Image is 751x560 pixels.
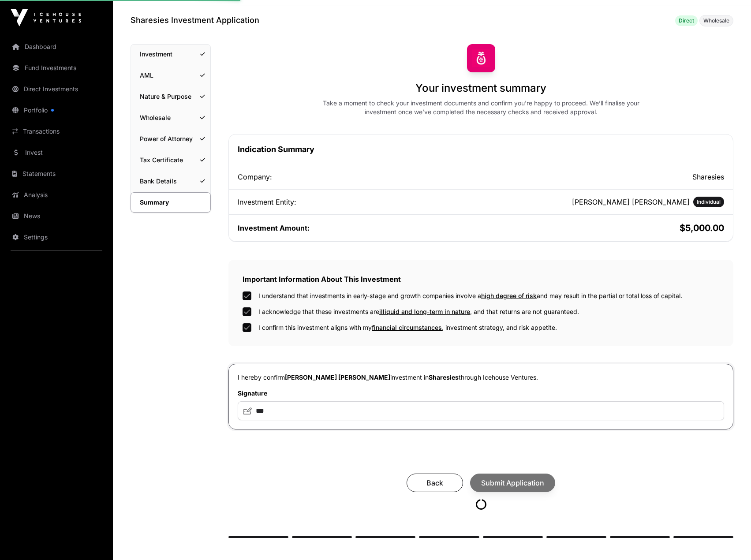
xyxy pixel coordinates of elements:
h1: Indication Summary [238,143,724,156]
a: Direct Investments [7,79,106,99]
span: Direct [679,17,694,24]
span: [PERSON_NAME] [PERSON_NAME] [285,373,390,381]
label: I confirm this investment aligns with my , investment strategy, and risk appetite. [258,323,557,332]
a: Dashboard [7,37,106,56]
span: Back [418,478,452,488]
label: I understand that investments in early-stage and growth companies involve a and may result in the... [258,291,682,300]
a: Portfolio [7,101,106,120]
a: Settings [7,228,106,247]
a: Summary [131,192,211,213]
p: I hereby confirm investment in through Icehouse Ventures. [238,373,724,382]
a: Fund Investments [7,58,106,78]
span: financial circumstances [372,324,442,331]
h1: Your investment summary [415,81,546,95]
iframe: Chat Widget [707,518,751,560]
a: Power of Attorney [131,129,210,149]
h2: [PERSON_NAME] [PERSON_NAME] [572,197,690,207]
a: AML [131,66,210,85]
a: Analysis [7,185,106,205]
img: Icehouse Ventures Logo [11,9,81,26]
span: Wholesale [703,17,729,24]
h2: Sharesies [483,172,725,182]
div: Company: [238,172,479,182]
a: Investment [131,45,210,64]
a: Transactions [7,122,106,141]
div: Investment Entity: [238,197,479,207]
label: I acknowledge that these investments are , and that returns are not guaranteed. [258,307,579,316]
a: Statements [7,164,106,183]
span: Individual [697,198,721,205]
span: illiquid and long-term in nature [379,308,470,315]
a: Wholesale [131,108,210,127]
span: Investment Amount: [238,224,310,232]
span: Sharesies [429,373,459,381]
h1: Sharesies Investment Application [131,14,259,26]
h2: $5,000.00 [483,222,725,234]
label: Signature [238,389,724,398]
a: Bank Details [131,172,210,191]
span: high degree of risk [481,292,537,299]
img: Sharesies [467,44,495,72]
a: Invest [7,143,106,162]
a: Tax Certificate [131,150,210,170]
div: Take a moment to check your investment documents and confirm you're happy to proceed. We’ll final... [312,99,650,116]
a: Nature & Purpose [131,87,210,106]
h2: Important Information About This Investment [243,274,719,284]
button: Back [407,474,463,492]
a: News [7,206,106,226]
